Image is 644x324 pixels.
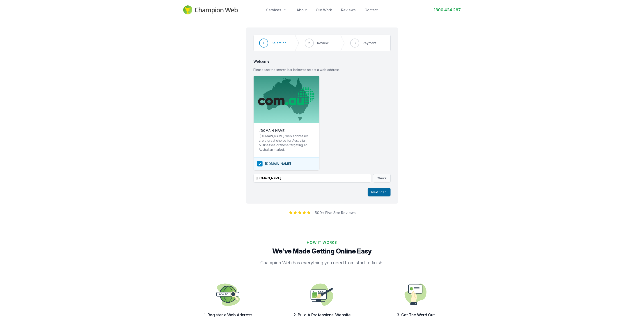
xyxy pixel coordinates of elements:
[266,7,287,13] button: Services
[185,240,459,245] h2: How It Works
[341,7,355,13] a: Reviews
[308,41,310,45] span: 2
[234,260,410,266] p: Champion Web has everything you need from start to finish.
[316,7,332,13] a: Our Work
[378,312,454,318] h3: 3. Get The Word Out
[263,41,264,45] span: 1
[368,188,391,196] button: Next Step
[364,7,378,13] a: Contact
[190,312,266,318] h3: 1. Register a Web Address
[185,247,459,255] p: We’ve Made Getting Online Easy
[317,41,329,45] span: Review
[363,41,377,45] span: Payment
[259,134,314,152] p: .[DOMAIN_NAME] web addresses are a great choice for Australian businesses or those targeting an A...
[434,7,461,13] a: 1300 424 267
[284,312,360,318] h3: 2. Build A Professional Website
[373,174,391,183] button: Check
[183,5,238,14] img: Champion Web
[272,41,287,45] span: Selection
[296,7,307,13] a: About
[308,280,337,309] img: Design
[254,59,391,64] span: Welcome
[266,7,281,13] span: Services
[259,128,286,133] h3: . [DOMAIN_NAME]
[254,174,371,183] input: example.com.au
[354,41,356,45] span: 3
[254,68,391,72] p: Please use the search bar below to select a web address.
[265,162,291,166] span: [DOMAIN_NAME]
[254,35,391,51] nav: Progress
[315,210,355,215] a: 500+ Five Star Reviews
[214,280,243,309] img: Design
[401,280,430,309] img: Design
